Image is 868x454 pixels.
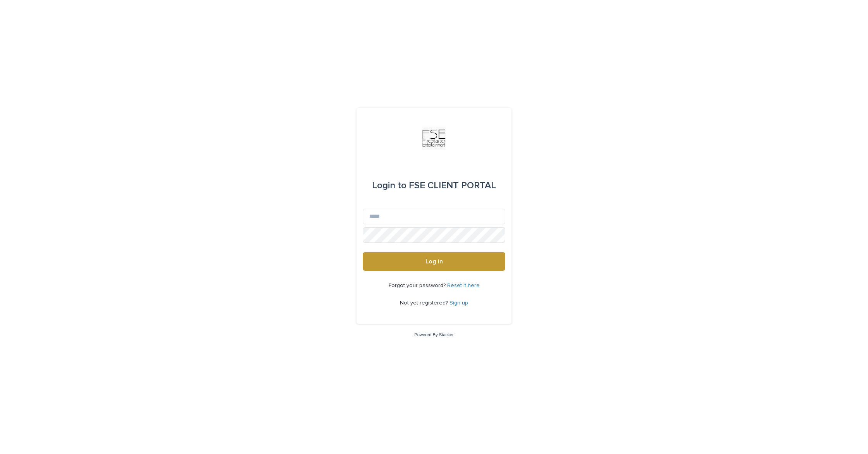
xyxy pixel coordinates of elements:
div: FSE CLIENT PORTAL [372,175,496,196]
span: Login to [372,181,406,190]
button: Log in [363,252,505,271]
a: Reset it here [447,283,480,288]
span: Log in [425,258,443,265]
a: Sign up [449,300,468,306]
span: Not yet registered? [400,300,449,306]
span: Forgot your password? [389,283,447,288]
a: Powered By Stacker [414,332,453,337]
img: Km9EesSdRbS9ajqhBzyo [422,127,446,150]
